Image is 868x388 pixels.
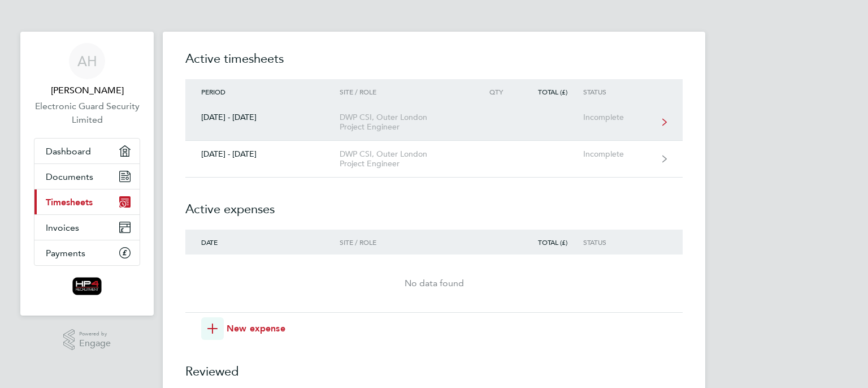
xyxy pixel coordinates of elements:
a: Go to home page [34,277,140,295]
div: DWP CSI, Outer London Project Engineer [340,113,469,132]
span: AH [77,54,97,68]
div: Total (£) [519,238,583,246]
div: Status [583,88,653,96]
h2: Active timesheets [185,50,683,79]
div: Site / Role [340,88,469,96]
a: Documents [34,164,140,189]
span: Documents [46,171,93,182]
a: Electronic Guard Security Limited [34,100,140,127]
a: Timesheets [34,189,140,214]
button: New expense [201,317,285,340]
span: New expense [227,322,285,335]
div: Date [185,238,340,246]
span: Powered by [79,329,111,339]
span: Adam Henson [34,84,140,97]
img: hp4recruitment-logo-retina.png [72,277,102,295]
a: [DATE] - [DATE]DWP CSI, Outer London Project EngineerIncomplete [185,104,683,141]
a: [DATE] - [DATE]DWP CSI, Outer London Project EngineerIncomplete [185,141,683,178]
div: Total (£) [519,88,583,96]
div: Status [583,238,653,246]
a: Invoices [34,215,140,240]
div: [DATE] - [DATE] [185,149,340,159]
span: Invoices [46,222,79,233]
a: AH[PERSON_NAME] [34,43,140,97]
div: No data found [185,277,683,290]
a: Powered byEngage [63,329,111,351]
h2: Active expenses [185,178,683,230]
div: DWP CSI, Outer London Project Engineer [340,149,469,169]
span: Engage [79,339,111,348]
div: [DATE] - [DATE] [185,113,340,122]
a: Dashboard [34,139,140,163]
span: Payments [46,248,85,258]
div: Incomplete [583,113,653,122]
span: Period [201,87,225,96]
nav: Main navigation [20,32,154,316]
a: Payments [34,240,140,265]
div: Qty [469,88,519,96]
div: Incomplete [583,149,653,159]
span: Dashboard [46,146,91,157]
div: Site / Role [340,238,469,246]
span: Timesheets [46,197,93,208]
